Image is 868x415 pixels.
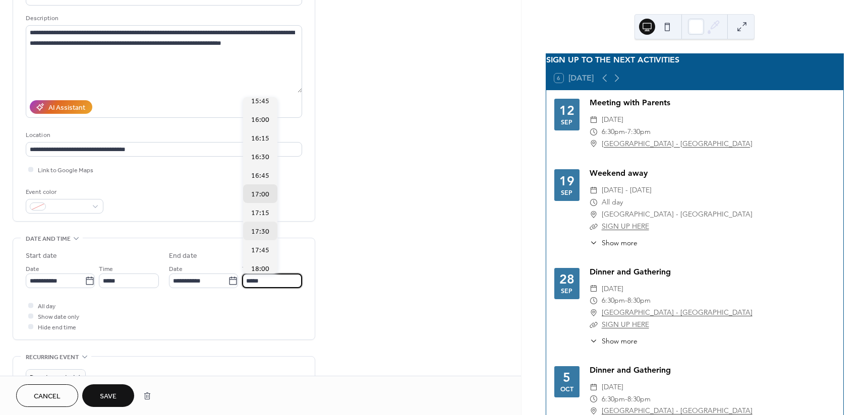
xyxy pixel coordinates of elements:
[590,138,598,150] div: ​
[99,264,113,274] span: Time
[602,114,623,126] span: [DATE]
[602,307,753,319] a: [GEOGRAPHIC_DATA] - [GEOGRAPHIC_DATA]
[48,103,85,113] div: AI Assistant
[38,312,79,322] span: Show date only
[251,264,269,274] span: 18:00
[590,283,598,295] div: ​
[590,365,671,375] a: Dinner and Gathering
[602,196,623,209] span: All day
[561,288,572,294] div: Sep
[563,371,570,384] div: 5
[559,273,574,286] div: 28
[251,96,269,107] span: 15:45
[602,295,625,307] span: 6:30pm
[242,264,256,274] span: Time
[26,187,101,197] div: Event color
[251,245,269,256] span: 17:45
[590,168,648,178] a: Weekend away
[34,391,61,402] span: Cancel
[560,386,573,392] div: Oct
[602,126,625,138] span: 6:30pm
[82,384,134,407] button: Save
[30,372,68,383] span: Do not repeat
[602,283,623,295] span: [DATE]
[590,114,598,126] div: ​
[590,336,598,347] div: ​
[590,267,671,276] a: Dinner and Gathering
[251,133,269,144] span: 16:15
[251,171,269,181] span: 16:45
[590,126,598,138] div: ​
[251,115,269,125] span: 16:00
[602,336,638,347] span: Show more
[251,189,269,200] span: 17:00
[625,126,627,138] span: -
[26,264,39,274] span: Date
[590,221,598,233] div: ​
[627,295,651,307] span: 8:30pm
[38,301,55,312] span: All day
[625,295,627,307] span: -
[590,184,598,196] div: ​
[251,152,269,163] span: 16:30
[602,209,753,221] span: [GEOGRAPHIC_DATA] - [GEOGRAPHIC_DATA]
[602,184,652,196] span: [DATE] - [DATE]
[251,208,269,219] span: 17:15
[26,130,300,141] div: Location
[26,352,79,363] span: Recurring event
[602,138,753,150] a: [GEOGRAPHIC_DATA] - [GEOGRAPHIC_DATA]
[100,391,117,402] span: Save
[38,165,93,176] span: Link to Google Maps
[590,319,598,331] div: ​
[590,196,598,209] div: ​
[590,307,598,319] div: ​
[169,251,197,261] div: End date
[561,189,572,196] div: Sep
[561,119,572,125] div: Sep
[590,209,598,221] div: ​
[559,175,574,187] div: 19
[602,381,623,393] span: [DATE]
[546,54,843,66] div: SIGN UP TO THE NEXT ACTIVITIES
[26,13,300,24] div: Description
[625,393,627,405] span: -
[602,238,638,248] span: Show more
[590,393,598,405] div: ​
[26,234,71,244] span: Date and time
[590,295,598,307] div: ​
[602,393,625,405] span: 6:30pm
[38,322,76,333] span: Hide end time
[590,97,835,109] div: Meeting with Parents
[590,238,598,248] div: ​
[251,227,269,237] span: 17:30
[590,336,638,347] button: ​Show more
[169,264,183,274] span: Date
[602,320,649,329] a: SIGN UP HERE
[26,251,57,261] div: Start date
[559,104,574,117] div: 12
[590,381,598,393] div: ​
[30,100,92,114] button: AI Assistant
[627,126,651,138] span: 7:30pm
[16,384,78,407] button: Cancel
[590,238,638,248] button: ​Show more
[602,222,649,231] a: SIGN UP HERE
[627,393,651,405] span: 8:30pm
